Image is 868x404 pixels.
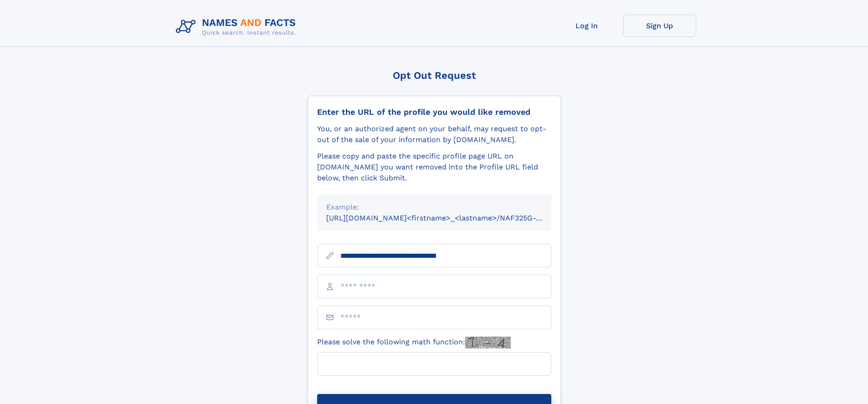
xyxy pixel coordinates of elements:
a: Log In [550,15,623,37]
div: Opt Out Request [308,70,561,81]
a: Sign Up [623,15,696,37]
div: You, or an authorized agent on your behalf, may request to opt-out of the sale of your informatio... [317,123,551,145]
div: Please copy and paste the specific profile page URL on [DOMAIN_NAME] you want removed into the Pr... [317,151,551,184]
small: [URL][DOMAIN_NAME]<firstname>_<lastname>/NAF325G-xxxxxxxx [326,214,569,222]
div: Enter the URL of the profile you would like removed [317,107,551,117]
label: Please solve the following math function: [317,337,511,348]
div: Example: [326,202,542,213]
img: Logo Names and Facts [172,15,303,39]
